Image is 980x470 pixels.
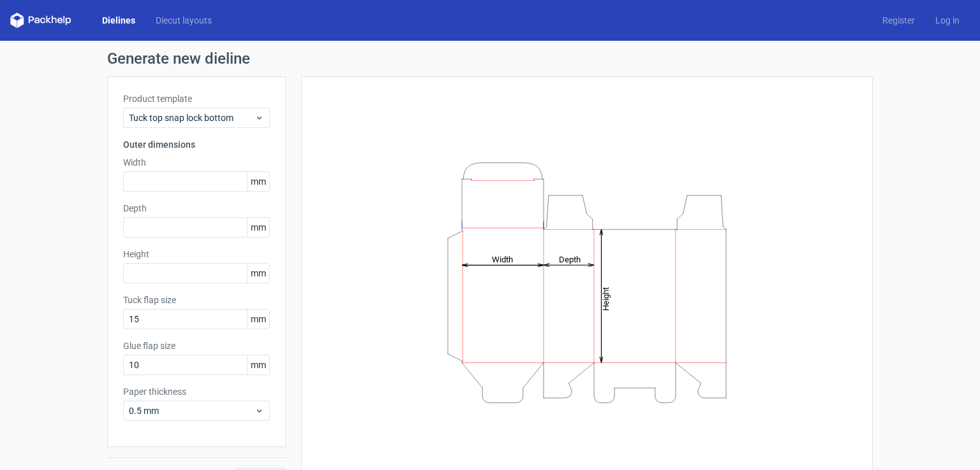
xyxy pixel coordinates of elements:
[123,138,270,151] h3: Outer dimensions
[123,248,270,260] label: Height
[247,355,269,374] span: mm
[123,339,270,352] label: Glue flap size
[492,254,513,264] tspan: Width
[92,14,145,27] a: Dielines
[247,218,269,237] span: mm
[247,310,269,329] span: mm
[107,51,873,66] h1: Generate new dieline
[123,385,270,398] label: Paper thickness
[925,14,970,27] a: Log in
[123,202,270,215] label: Depth
[129,404,255,417] span: 0.5 mm
[123,294,270,306] label: Tuck flap size
[872,14,925,27] a: Register
[123,156,270,169] label: Width
[601,287,611,310] tspan: Height
[247,264,269,283] span: mm
[247,172,269,191] span: mm
[129,111,255,124] span: Tuck top snap lock bottom
[123,92,270,105] label: Product template
[145,14,222,27] a: Diecut layouts
[559,254,581,264] tspan: Depth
